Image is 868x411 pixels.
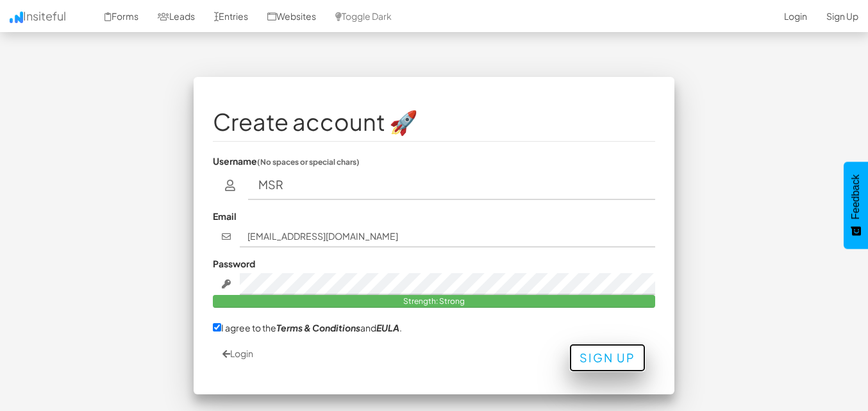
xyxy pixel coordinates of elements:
label: Email [213,210,237,222]
a: Terms & Conditions [276,322,360,333]
small: (No spaces or special chars) [257,157,360,167]
input: john@doe.com [240,226,656,247]
label: Password [213,257,255,270]
input: username [248,171,656,200]
h1: Create account 🚀 [213,109,655,135]
div: Strength: Strong [213,295,655,308]
span: Feedback [850,174,862,219]
button: Feedback - Show survey [844,162,868,249]
input: I agree to theTerms & ConditionsandEULA. [213,323,221,331]
img: icon.png [10,12,23,23]
a: EULA [376,322,399,333]
label: Username [213,155,360,167]
label: I agree to the and . [213,321,402,334]
a: Login [222,348,253,359]
button: Sign Up [569,344,646,372]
